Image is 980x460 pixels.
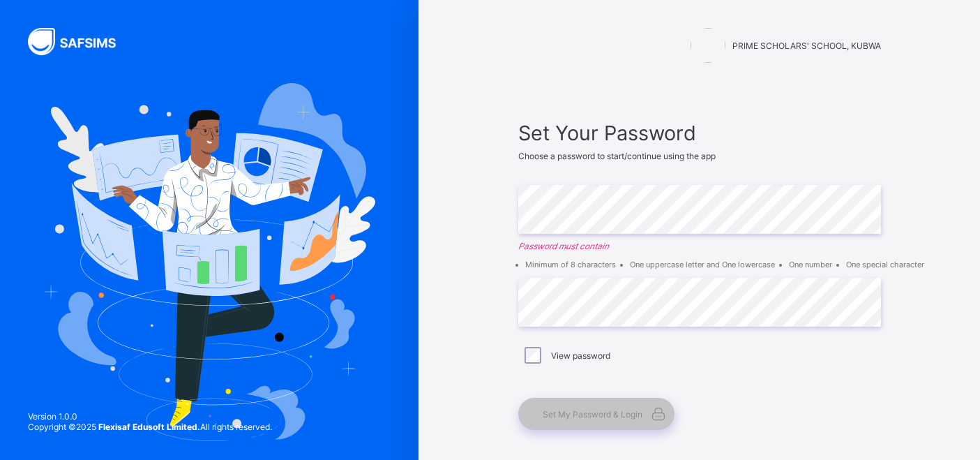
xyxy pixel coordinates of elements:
[518,241,881,251] em: Password must contain
[551,350,610,361] label: View password
[28,422,272,432] span: Copyright © 2025 All rights reserved.
[732,40,881,51] span: PRIME SCHOLARS' SCHOOL, KUBWA
[525,260,616,269] li: Minimum of 8 characters
[518,121,881,145] span: Set Your Password
[846,260,924,269] li: One special character
[98,422,200,432] strong: Flexisaf Edusoft Limited.
[630,260,775,269] li: One uppercase letter and One lowercase
[543,409,642,420] span: Set My Password & Login
[518,151,716,161] span: Choose a password to start/continue using the app
[43,83,375,440] img: Hero Image
[691,28,725,63] img: PRIME SCHOLARS' SCHOOL, KUBWA
[28,411,272,422] span: Version 1.0.0
[789,260,832,269] li: One number
[28,28,133,55] img: SAFSIMS Logo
